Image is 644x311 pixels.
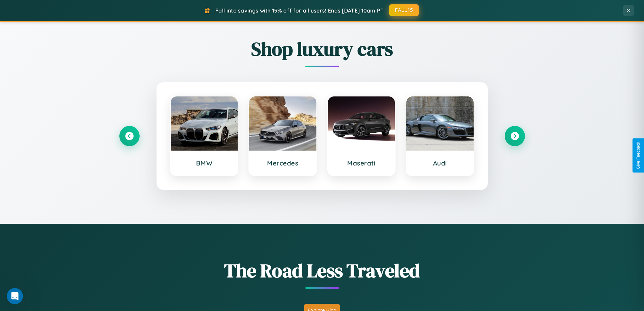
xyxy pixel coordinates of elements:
h3: Audi [413,159,467,167]
div: Give Feedback [636,142,641,169]
h3: Mercedes [256,159,310,167]
h1: The Road Less Traveled [119,258,525,284]
button: FALL15 [389,4,419,16]
span: Fall into savings with 15% off for all users! Ends [DATE] 10am PT. [215,7,385,14]
iframe: Intercom live chat [7,288,23,304]
h3: BMW [177,159,231,167]
h3: Maserati [335,159,388,167]
h2: Shop luxury cars [119,36,525,62]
